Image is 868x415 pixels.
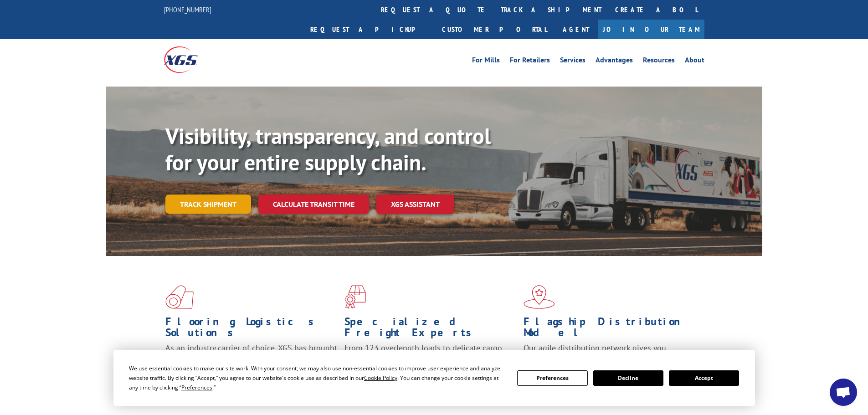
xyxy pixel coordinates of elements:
p: From 123 overlength loads to delicate cargo, our experienced staff knows the best way to move you... [344,343,517,383]
img: xgs-icon-flagship-distribution-model-red [524,285,555,309]
button: Preferences [517,370,587,386]
a: For Mills [472,56,500,67]
a: Customer Portal [435,20,554,39]
h1: Flagship Distribution Model [524,316,696,343]
a: [PHONE_NUMBER] [164,5,211,14]
button: Accept [669,370,739,386]
h1: Flooring Logistics Solutions [165,316,338,343]
b: Visibility, transparency, and control for your entire supply chain. [165,122,491,176]
a: Calculate transit time [258,195,369,214]
a: Track shipment [165,195,251,214]
div: We use essential cookies to make our site work. With your consent, we may also use non-essential ... [129,364,506,392]
a: Open chat [830,379,857,406]
a: Resources [643,56,675,67]
span: Our agile distribution network gives you nationwide inventory management on demand. [524,343,691,364]
a: Advantages [596,56,633,67]
button: Decline [593,370,663,386]
a: About [685,56,704,67]
img: xgs-icon-total-supply-chain-intelligence-red [165,285,194,309]
a: Agent [554,20,598,39]
a: For Retailers [510,56,550,67]
a: XGS ASSISTANT [376,195,454,214]
span: Preferences [181,384,212,391]
span: As an industry carrier of choice, XGS has brought innovation and dedication to flooring logistics... [165,343,337,375]
span: Cookie Policy [364,374,397,382]
div: Cookie Consent Prompt [113,350,755,406]
a: Request a pickup [303,20,435,39]
a: Services [560,56,586,67]
img: xgs-icon-focused-on-flooring-red [344,285,366,309]
h1: Specialized Freight Experts [344,316,517,343]
a: Join Our Team [598,20,704,39]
